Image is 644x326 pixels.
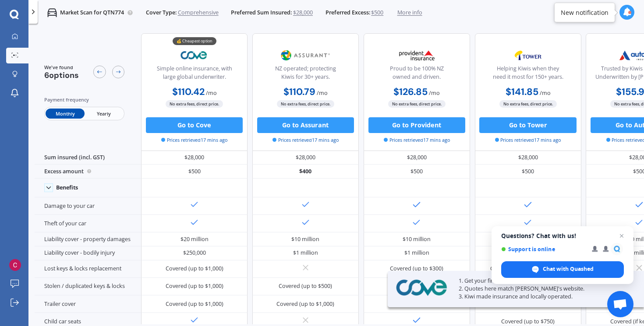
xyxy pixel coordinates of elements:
[475,151,581,165] div: $28,000
[501,246,586,252] span: Support is online
[479,117,576,133] button: Go to Tower
[56,184,78,191] div: Benefits
[501,261,624,278] span: Chat with Quashed
[561,8,609,17] div: New notification
[283,86,315,98] b: $110.79
[364,151,470,165] div: $28,000
[501,318,555,326] div: Covered (up to $750)
[44,70,79,81] span: 6 options
[501,232,624,239] span: Questions? Chat with us!
[371,9,383,17] span: $500
[397,9,422,17] span: More info
[178,9,219,17] span: Comprehensive
[35,215,141,232] div: Theft of your car
[459,277,624,285] p: 1. Get your first month free with Quashed [DATE].
[172,86,205,98] b: $110.42
[390,265,443,273] div: Covered (up to $300)
[173,37,216,45] div: 💰 Cheapest option
[183,249,206,257] div: $250,000
[46,109,84,119] span: Monthly
[148,65,241,84] div: Simple online insurance, with large global underwriter.
[141,165,248,179] div: $500
[35,165,141,179] div: Excess amount
[166,300,223,308] div: Covered (up to $1,000)
[394,278,449,298] img: Cove.webp
[607,291,633,317] a: Open chat
[540,89,551,97] span: / mo
[257,117,354,133] button: Go to Assurant
[403,235,431,243] div: $10 million
[481,65,574,84] div: Helping Kiwis when they need it most for 150+ years.
[384,137,450,144] span: Prices retrieved 17 mins ago
[146,117,243,133] button: Go to Cove
[44,96,125,104] div: Payment frequency
[252,151,359,165] div: $28,000
[429,89,440,97] span: / mo
[166,100,223,108] span: No extra fees, direct price.
[47,8,57,18] img: car.f15378c7a67c060ca3f3.svg
[161,137,227,144] span: Prices retrieved 17 mins ago
[146,9,177,17] span: Cover Type:
[252,165,359,179] div: $400
[168,46,220,65] img: Cove.webp
[60,9,124,17] p: Market Scan for QTN774
[364,165,470,179] div: $500
[272,137,339,144] span: Prices retrieved 17 mins ago
[277,100,334,108] span: No extra fees, direct price.
[543,265,594,273] span: Chat with Quashed
[35,246,141,260] div: Liability cover - bodily injury
[506,86,538,98] b: $141.85
[9,259,21,271] img: ACg8ocJP1EoNYVG9V9lWdAgzS8hMmTGa8xao1nEtVtK3hVVQshQ1rA=s96-c
[291,235,319,243] div: $10 million
[317,89,328,97] span: / mo
[231,9,292,17] span: Preferred Sum Insured:
[166,265,223,273] div: Covered (up to $1,000)
[475,165,581,179] div: $500
[459,293,624,301] p: 3. Kiwi made insurance and locally operated.
[276,300,334,308] div: Covered (up to $1,000)
[280,46,332,65] img: Assurant.png
[404,249,429,257] div: $1 million
[326,9,370,17] span: Preferred Excess:
[259,65,352,84] div: NZ operated; protecting Kiwis for 30+ years.
[279,282,332,290] div: Covered (up to $500)
[206,89,217,97] span: / mo
[459,285,624,293] p: 2. Quotes here match [PERSON_NAME]'s website.
[388,100,446,108] span: No extra fees, direct price.
[35,197,141,215] div: Damage to your car
[35,278,141,295] div: Stolen / duplicated keys & locks
[293,249,318,257] div: $1 million
[141,151,248,165] div: $28,000
[166,282,223,290] div: Covered (up to $1,000)
[180,235,209,243] div: $20 million
[490,265,566,273] div: Covered (excess free <$1,000)
[35,295,141,313] div: Trailer cover
[499,100,557,108] span: No extra fees, direct price.
[35,151,141,165] div: Sum insured (incl. GST)
[35,232,141,246] div: Liability cover - property damages
[502,46,554,65] img: Tower.webp
[495,137,561,144] span: Prices retrieved 17 mins ago
[35,260,141,278] div: Lost keys & locks replacement
[85,109,123,119] span: Yearly
[391,46,443,65] img: Provident.png
[293,9,313,17] span: $28,000
[44,64,79,71] span: We've found
[393,86,428,98] b: $126.85
[370,65,463,84] div: Proud to be 100% NZ owned and driven.
[368,117,465,133] button: Go to Provident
